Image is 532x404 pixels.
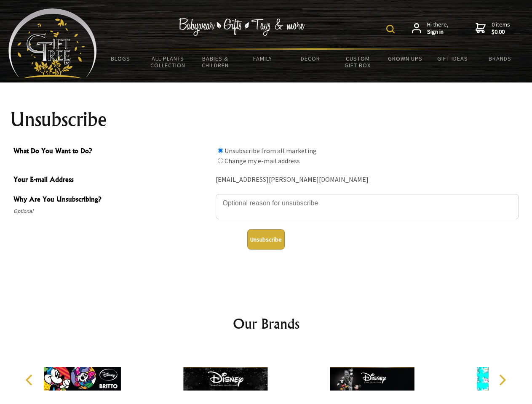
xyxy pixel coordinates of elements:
button: Next [493,371,511,389]
label: Change my e-mail address [225,157,300,165]
a: Hi there,Sign in [412,21,449,36]
a: Family [239,50,287,67]
img: product search [386,25,395,33]
h1: Unsubscribe [10,109,522,130]
a: Brands [476,50,524,67]
label: Unsubscribe from all marketing [225,146,317,155]
textarea: Why Are You Unsubscribing? [216,194,519,219]
input: What Do You Want to Do? [218,158,223,163]
span: Your E-mail Address [13,174,211,186]
span: Optional [13,206,211,216]
a: 0 items$0.00 [476,21,510,36]
strong: Sign in [427,28,449,36]
strong: $0.00 [492,28,510,36]
span: Hi there, [427,21,449,36]
a: Decor [286,50,334,67]
img: Babyware - Gifts - Toys and more... [8,8,97,78]
a: Grown Ups [381,50,429,67]
img: Babywear - Gifts - Toys & more [179,18,305,36]
button: Unsubscribe [247,229,285,250]
a: Babies & Children [192,50,239,74]
span: 0 items [492,21,510,36]
a: BLOGS [97,50,144,67]
input: What Do You Want to Do? [218,148,223,153]
div: [EMAIL_ADDRESS][PERSON_NAME][DOMAIN_NAME] [216,173,519,186]
h2: Our Brands [17,314,516,334]
a: Custom Gift Box [334,50,382,74]
a: All Plants Collection [144,50,192,74]
span: What Do You Want to Do? [13,146,211,158]
span: Why Are You Unsubscribing? [13,194,211,206]
a: Gift Ideas [429,50,476,67]
button: Previous [21,371,40,389]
